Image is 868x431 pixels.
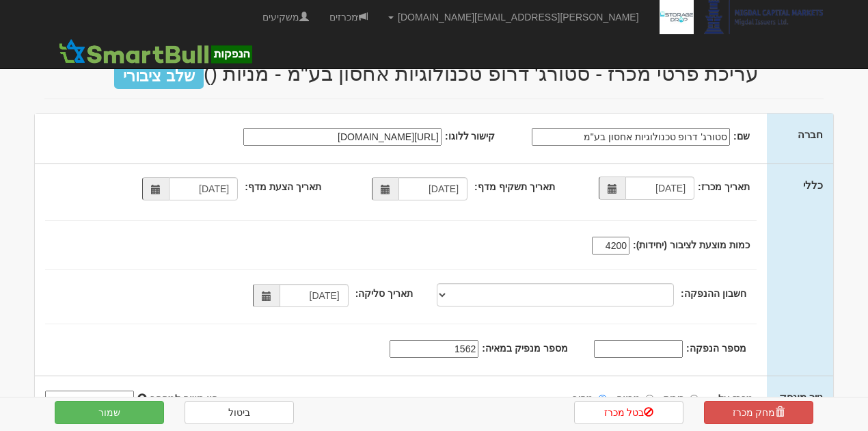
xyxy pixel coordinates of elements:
label: נייר מונפק [779,390,823,404]
label: שם: [733,129,750,143]
input: מרווח [645,395,654,404]
img: SmartBull Logo [55,38,256,65]
a: מחק מכרז [704,401,813,424]
label: הון רשום למסחר: [137,392,218,406]
label: מספר הנפקה: [686,341,746,355]
input: ריבית [690,395,699,404]
strong: מכרז על: [715,393,753,404]
h2: עריכת פרטי מכרז - סטורג' דרופ טכנולוגיות אחסון בע"מ - מניות () [44,62,824,85]
label: תאריך הצעת מדף: [245,180,321,194]
input: מחיר [598,395,607,404]
strong: מחיר [573,393,593,404]
label: כללי [803,178,823,192]
label: חשבון ההנפקה: [681,287,746,300]
label: תאריך מכרז: [698,180,750,194]
strong: מרווח [616,393,640,404]
label: תאריך סליקה: [355,287,413,300]
strong: ריבית [664,393,685,404]
span: שלב ציבורי [114,64,204,89]
label: חברה [798,127,823,142]
a: ביטול [185,401,294,424]
label: קישור ללוגו: [445,129,496,143]
label: כמות מוצעת לציבור (יחידות): [633,238,750,252]
label: תאריך תשקיף מדף: [474,180,554,194]
a: בטל מכרז [574,401,683,424]
button: שמור [55,401,164,424]
label: מספר מנפיק במאיה: [482,341,567,355]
